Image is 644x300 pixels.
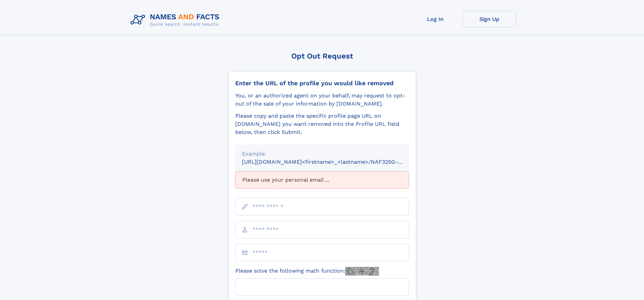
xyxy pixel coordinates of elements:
div: Example: [242,150,402,158]
div: Please copy and paste the specific profile page URL on [DOMAIN_NAME] you want removed into the Pr... [235,112,409,136]
div: Enter the URL of the profile you would like removed [235,79,409,87]
div: Opt Out Request [228,52,416,60]
img: Logo Names and Facts [128,11,225,29]
div: Please use your personal email ... [235,171,409,188]
label: Please solve the following math function: [235,267,379,276]
small: [URL][DOMAIN_NAME]<firstname>_<lastname>/NAF325G-xxxxxxxx [242,159,422,165]
a: Log In [408,11,462,27]
a: Sign Up [462,11,517,27]
div: You, or an authorized agent on your behalf, may request to opt-out of the sale of your informatio... [235,92,409,108]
